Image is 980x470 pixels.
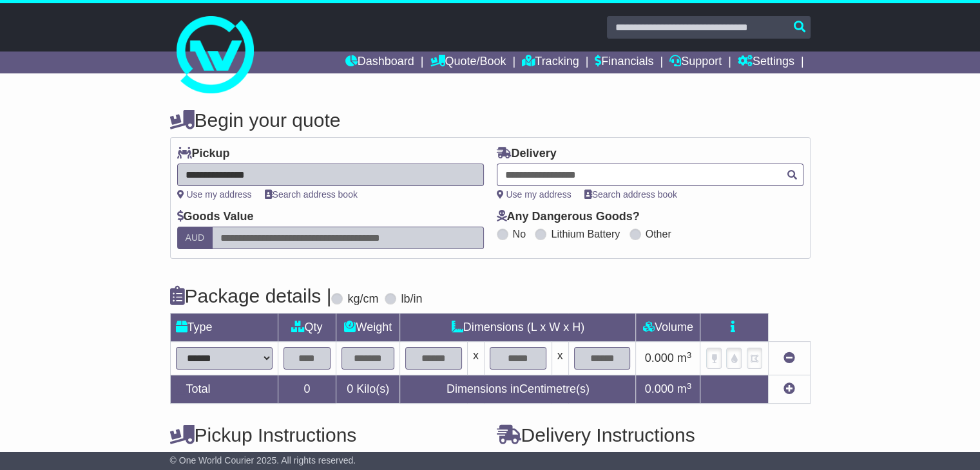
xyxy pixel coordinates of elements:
label: kg/cm [347,292,378,306]
typeahead: Please provide city [497,164,803,186]
span: m [677,382,692,395]
label: Lithium Battery [551,228,620,240]
a: Remove this item [783,352,795,364]
a: Settings [738,52,794,73]
label: No [513,228,526,240]
label: Delivery [497,147,557,161]
td: Dimensions in Centimetre(s) [400,375,636,404]
a: Support [669,52,722,73]
label: Pickup [177,147,230,161]
a: Financials [595,52,653,73]
label: lb/in [401,292,422,306]
td: Weight [336,314,400,342]
label: Any Dangerous Goods? [497,210,640,224]
h4: Pickup Instructions [170,424,484,446]
td: Type [170,314,278,342]
a: Search address book [584,189,677,200]
sup: 3 [687,350,692,360]
td: Dimensions (L x W x H) [400,314,636,342]
h4: Delivery Instructions [497,424,811,446]
a: Dashboard [345,52,414,73]
label: Goods Value [177,210,254,224]
td: Qty [278,314,336,342]
label: Other [646,228,671,240]
span: m [677,352,692,364]
td: Total [170,375,278,404]
a: Use my address [497,189,572,200]
a: Search address book [265,189,358,200]
span: 0.000 [645,352,674,364]
span: 0 [347,382,353,395]
a: Add new item [783,382,795,395]
a: Tracking [522,52,579,73]
a: Use my address [177,189,252,200]
td: x [467,342,484,375]
span: © One World Courier 2025. All rights reserved. [170,455,356,465]
td: Kilo(s) [336,375,400,404]
td: 0 [278,375,336,404]
span: 0.000 [645,382,674,395]
td: Volume [636,314,700,342]
a: Quote/Book [430,52,506,73]
h4: Package details | [170,285,332,306]
sup: 3 [687,381,692,391]
td: x [552,342,568,375]
h4: Begin your quote [170,109,811,131]
label: AUD [177,227,213,249]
